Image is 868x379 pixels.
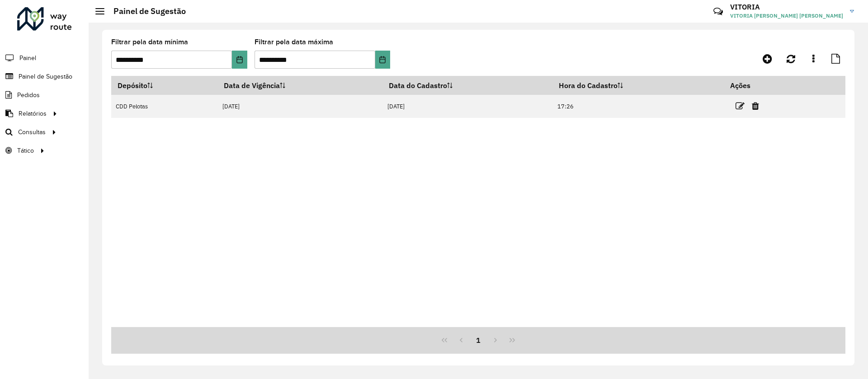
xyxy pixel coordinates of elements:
th: Data de Vigência [217,76,382,95]
h3: VITORIA [730,3,843,11]
span: Painel de Sugestão [19,72,72,81]
a: Excluir [752,100,759,112]
span: Tático [17,146,34,155]
td: [DATE] [382,95,552,118]
th: Ações [724,76,778,95]
th: Depósito [111,76,217,95]
span: Painel [19,53,36,63]
h2: Painel de Sugestão [104,6,186,16]
a: Editar [736,100,745,112]
th: Data do Cadastro [382,76,552,95]
span: Consultas [18,127,46,137]
span: Relatórios [19,109,47,118]
th: Hora do Cadastro [552,76,723,95]
td: [DATE] [217,95,382,118]
span: VITORIA [PERSON_NAME] [PERSON_NAME] [730,12,843,20]
span: Pedidos [17,90,40,100]
button: Choose Date [232,51,247,69]
td: 17:26 [552,95,723,118]
a: Contato Rápido [708,2,728,21]
label: Filtrar pela data máxima [255,37,333,47]
label: Filtrar pela data mínima [111,37,188,47]
td: CDD Pelotas [111,95,217,118]
button: Choose Date [375,51,390,69]
button: 1 [470,332,487,349]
